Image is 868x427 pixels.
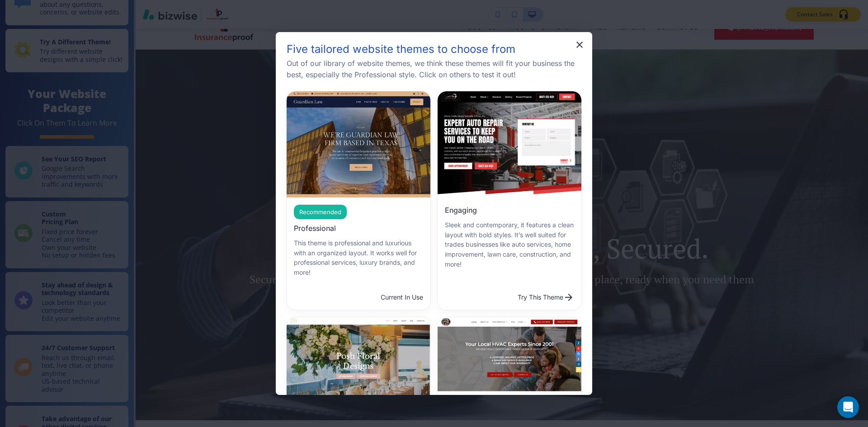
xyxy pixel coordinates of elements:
[294,208,347,217] span: Recommended
[514,288,578,306] button: Engaging ThemeEngagingSleek and contemporary, it features a clean layout with bold styles. It’s w...
[445,220,574,270] p: Sleek and contemporary, it features a clean layout with bold styles. It’s well suited for trades ...
[294,223,336,234] h6: Professional
[287,43,515,56] h5: Five tailored website themes to choose from
[445,205,477,216] h6: Engaging
[287,58,581,80] h6: Out of our library of website themes, we think these themes will fit your business the best, espe...
[294,238,423,278] p: This theme is professional and luxurious with an organized layout. It works well for professional...
[837,396,859,418] div: Open Intercom Messenger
